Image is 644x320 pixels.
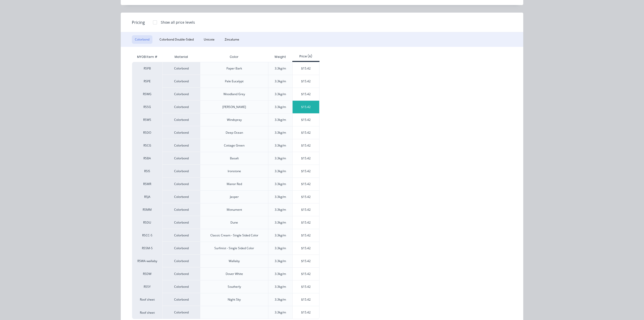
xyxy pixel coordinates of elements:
[275,207,286,212] div: 3.3kg/m
[162,306,200,319] div: Colorbond
[162,190,200,203] div: Colorbond
[162,152,200,165] div: Colorbond
[293,114,319,126] div: $15.42
[132,229,162,242] div: RSCC-S
[228,169,241,173] div: Ironstone
[292,54,320,59] div: Price (A)
[275,105,286,109] div: 3.3kg/m
[230,156,239,161] div: Basalt
[156,35,197,44] button: Colorbond Double-Sided
[132,62,162,75] div: RSPB
[293,191,319,203] div: $15.42
[162,177,200,190] div: Colorbond
[293,268,319,280] div: $15.42
[293,293,319,306] div: $15.42
[224,143,245,148] div: Cottage Green
[275,130,286,135] div: 3.3kg/m
[162,255,200,267] div: Colorbond
[132,113,162,126] div: RSWS
[162,293,200,306] div: Colorbond
[275,118,286,122] div: 3.3kg/m
[270,51,290,63] div: Weight
[132,280,162,293] div: RSSY
[210,233,258,238] div: Classic Cream - Single Sided Color
[275,297,286,302] div: 3.3kg/m
[227,118,242,122] div: Windspray
[275,233,286,238] div: 3.3kg/m
[132,255,162,267] div: RSWA-wallaby
[162,126,200,139] div: Colorbond
[162,280,200,293] div: Colorbond
[162,229,200,242] div: Colorbond
[293,126,319,139] div: $15.42
[132,152,162,165] div: RSBA
[132,88,162,100] div: RSWG
[132,100,162,113] div: RSSG
[162,88,200,100] div: Colorbond
[275,272,286,276] div: 3.3kg/m
[293,255,319,267] div: $15.42
[293,165,319,177] div: $15.42
[293,178,319,190] div: $15.42
[132,35,152,44] button: Colorbond
[275,169,286,173] div: 3.3kg/m
[293,216,319,229] div: $15.42
[293,280,319,293] div: $15.42
[226,66,242,71] div: Paper Bark
[132,293,162,306] div: Roof sheet
[162,139,200,152] div: Colorbond
[225,79,244,84] div: Pale Eucalypt
[275,285,286,289] div: 3.3kg/m
[162,52,200,62] div: Material
[132,177,162,190] div: RSMR
[275,92,286,96] div: 3.3kg/m
[201,35,218,44] button: Unicote
[132,52,162,62] div: MYOB Item #
[161,20,195,25] div: Show all price levels
[275,310,286,315] div: 3.3kg/m
[162,203,200,216] div: Colorbond
[227,207,242,212] div: Monument
[275,220,286,225] div: 3.3kg/m
[132,139,162,152] div: RSCG
[132,267,162,280] div: RSDW
[222,105,246,109] div: [PERSON_NAME]
[162,113,200,126] div: Colorbond
[230,220,238,225] div: Dune
[228,297,241,302] div: Night Sky
[227,182,242,186] div: Manor Red
[275,156,286,161] div: 3.3kg/m
[275,66,286,71] div: 3.3kg/m
[275,79,286,84] div: 3.3kg/m
[132,126,162,139] div: RSDO
[162,75,200,88] div: Colorbond
[293,242,319,255] div: $15.42
[226,51,243,63] div: Color
[162,62,200,75] div: Colorbond
[132,203,162,216] div: RSMM
[293,139,319,152] div: $15.42
[132,216,162,229] div: RSDU
[132,19,145,25] span: Pricing
[275,182,286,186] div: 3.3kg/m
[293,152,319,165] div: $15.42
[222,35,242,44] button: Zincalume
[226,130,243,135] div: Deep Ocean
[293,203,319,216] div: $15.42
[162,242,200,255] div: Colorbond
[229,259,240,263] div: Wallaby
[275,195,286,199] div: 3.3kg/m
[132,190,162,203] div: RSJA
[293,62,319,75] div: $15.42
[162,216,200,229] div: Colorbond
[275,143,286,148] div: 3.3kg/m
[132,165,162,177] div: RSIS
[230,195,239,199] div: Jasper
[162,165,200,177] div: Colorbond
[293,88,319,100] div: $15.42
[293,229,319,242] div: $15.42
[228,285,241,289] div: Southerly
[275,246,286,251] div: 3.3kg/m
[226,272,243,276] div: Dover White
[223,92,245,96] div: Woodland Grey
